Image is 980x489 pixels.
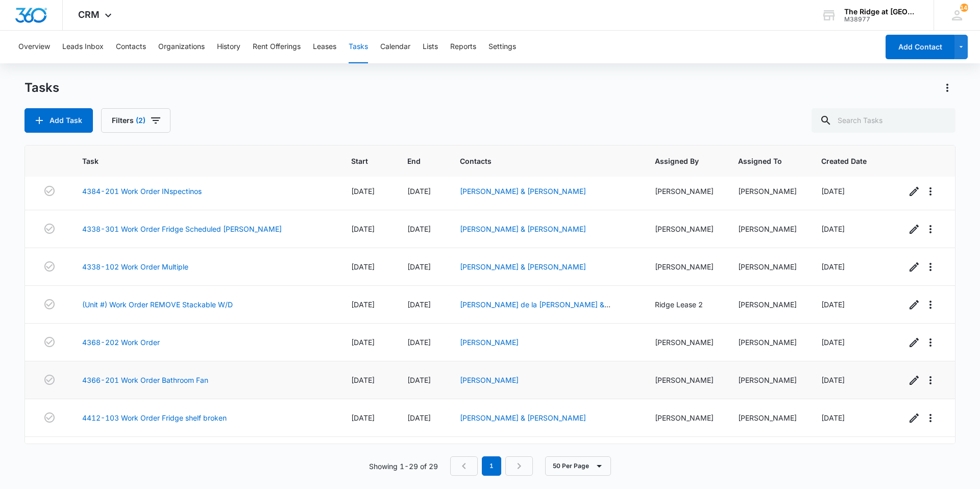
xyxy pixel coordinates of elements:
span: Contacts [460,156,616,166]
a: 4412-103 Work Order Fridge shelf broken [82,412,227,423]
div: account name [844,8,919,16]
a: [PERSON_NAME] & [PERSON_NAME] [460,187,586,195]
button: 50 Per Page [545,456,611,476]
button: Lists [423,31,438,63]
span: Task [82,156,312,166]
button: Leases [313,31,336,63]
span: Assigned By [655,156,699,166]
span: [DATE] [407,413,431,422]
button: Rent Offerings [253,31,301,63]
em: 1 [482,456,501,476]
span: [DATE] [407,338,431,347]
a: [PERSON_NAME] & [PERSON_NAME] [460,413,586,422]
div: account id [844,16,919,23]
span: [DATE] [351,262,375,271]
div: [PERSON_NAME] [738,261,797,272]
span: Created Date [821,156,867,166]
div: [PERSON_NAME] [655,261,714,272]
span: [DATE] [351,338,375,347]
span: [DATE] [407,376,431,384]
nav: Pagination [450,456,533,476]
button: Overview [18,31,50,63]
a: 4368-202 Work Order [82,337,160,348]
span: 145 [960,4,968,12]
div: Ridge Lease 2 [655,299,714,310]
span: [DATE] [351,225,375,233]
span: Start [351,156,368,166]
a: 4338-102 Work Order Multiple [82,261,188,272]
div: [PERSON_NAME] [655,337,714,348]
input: Search Tasks [812,108,955,133]
div: [PERSON_NAME] [738,337,797,348]
p: Showing 1-29 of 29 [369,461,438,472]
a: 4366-201 Work Order Bathroom Fan [82,375,208,385]
a: 4384-201 Work Order INspectinos [82,186,202,197]
button: Leads Inbox [62,31,104,63]
button: Tasks [349,31,368,63]
span: [DATE] [407,187,431,195]
a: [PERSON_NAME] & [PERSON_NAME] [460,225,586,233]
span: [DATE] [407,300,431,309]
div: [PERSON_NAME] [655,375,714,385]
a: (Unit #) Work Order REMOVE Stackable W/D [82,299,233,310]
span: [DATE] [351,413,375,422]
button: Calendar [380,31,410,63]
a: [PERSON_NAME] de la [PERSON_NAME] & [PERSON_NAME] [460,300,610,320]
button: Reports [450,31,476,63]
button: Settings [488,31,516,63]
button: History [217,31,240,63]
button: Filters(2) [101,108,170,133]
button: Add Contact [886,35,954,59]
a: [PERSON_NAME] [460,338,519,347]
span: [DATE] [351,187,375,195]
button: Actions [939,80,955,96]
span: [DATE] [407,262,431,271]
a: 4338-301 Work Order Fridge Scheduled [PERSON_NAME] [82,224,282,234]
div: [PERSON_NAME] [738,412,797,423]
span: [DATE] [351,376,375,384]
span: [DATE] [821,338,845,347]
div: [PERSON_NAME] [655,412,714,423]
button: Add Task [24,108,93,133]
a: [PERSON_NAME] [460,376,519,384]
h1: Tasks [24,80,59,95]
span: Assigned To [738,156,782,166]
span: [DATE] [821,262,845,271]
div: [PERSON_NAME] [655,224,714,234]
span: End [407,156,421,166]
button: Contacts [116,31,146,63]
a: [PERSON_NAME] & [PERSON_NAME] [460,262,586,271]
span: [DATE] [821,225,845,233]
span: [DATE] [821,413,845,422]
div: [PERSON_NAME] [738,299,797,310]
span: [DATE] [351,300,375,309]
div: [PERSON_NAME] [738,224,797,234]
span: [DATE] [821,300,845,309]
span: (2) [136,117,145,124]
span: [DATE] [821,376,845,384]
div: [PERSON_NAME] [738,375,797,385]
div: [PERSON_NAME] [738,186,797,197]
span: CRM [78,9,100,20]
div: [PERSON_NAME] [655,186,714,197]
div: notifications count [960,4,968,12]
span: [DATE] [821,187,845,195]
span: [DATE] [407,225,431,233]
button: Organizations [158,31,205,63]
